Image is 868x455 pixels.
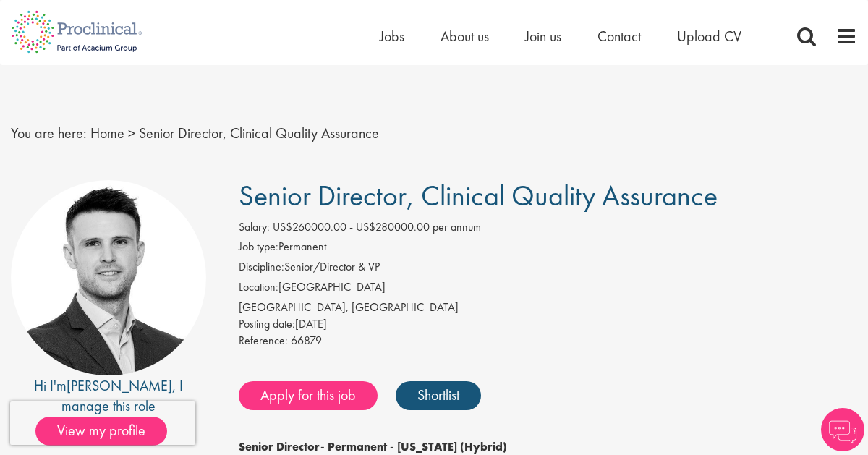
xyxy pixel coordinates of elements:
a: [PERSON_NAME] [67,376,172,395]
label: Job type: [239,239,278,255]
a: Apply for this job [239,381,378,410]
li: [GEOGRAPHIC_DATA] [239,279,857,299]
span: Senior Director, Clinical Quality Assurance [139,124,379,143]
strong: Senior Director [239,439,320,454]
img: Chatbot [821,408,864,451]
div: Hi I'm , I manage this role [11,375,206,417]
img: imeage of recruiter Joshua Godden [11,180,206,375]
label: Location: [239,279,278,296]
li: Senior/Director & VP [239,259,857,279]
div: [GEOGRAPHIC_DATA], [GEOGRAPHIC_DATA] [239,299,857,316]
strong: - Permanent - [US_STATE] (Hybrid) [320,439,507,454]
span: US$260000.00 - US$280000.00 per annum [273,219,481,234]
span: > [128,124,135,143]
a: Upload CV [677,27,741,46]
iframe: reCAPTCHA [10,401,195,445]
label: Reference: [239,333,288,349]
span: Senior Director, Clinical Quality Assurance [239,177,718,214]
span: 66879 [291,333,322,348]
label: Discipline: [239,259,284,276]
div: [DATE] [239,316,857,333]
a: Join us [525,27,561,46]
a: breadcrumb link [90,124,124,143]
span: You are here: [11,124,87,143]
span: Posting date: [239,316,295,331]
li: Permanent [239,239,857,259]
a: Shortlist [396,381,481,410]
label: Salary: [239,219,270,236]
a: Jobs [380,27,404,46]
a: About us [441,27,489,46]
a: Contact [597,27,641,46]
